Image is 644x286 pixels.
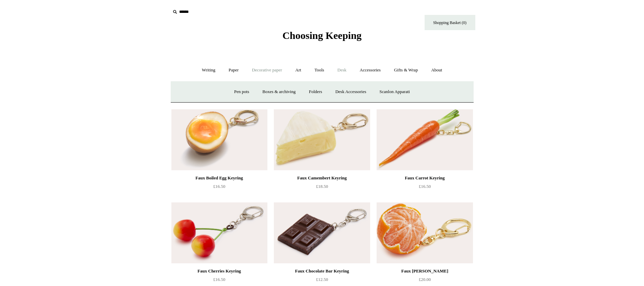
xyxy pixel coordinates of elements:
[377,109,473,170] img: Faux Carrot Keyring
[374,83,416,101] a: Scanlon Apparati
[173,174,266,182] div: Faux Boiled Egg Keyring
[276,267,368,275] div: Faux Chocolate Bar Keyring
[354,61,387,79] a: Accessories
[213,277,225,282] span: £16.50
[171,202,267,263] img: Faux Cherries Keyring
[316,184,328,189] span: £18.50
[289,61,307,79] a: Art
[282,30,361,41] span: Choosing Keeping
[274,174,370,202] a: Faux Camembert Keyring £18.50
[329,83,372,101] a: Desk Accessories
[419,184,431,189] span: £16.50
[213,184,225,189] span: £16.50
[274,202,370,263] a: Faux Chocolate Bar Keyring Faux Chocolate Bar Keyring
[171,109,267,170] a: Faux Boiled Egg Keyring Faux Boiled Egg Keyring
[274,109,370,170] a: Faux Camembert Keyring Faux Camembert Keyring
[173,267,266,275] div: Faux Cherries Keyring
[171,202,267,263] a: Faux Cherries Keyring Faux Cherries Keyring
[228,83,255,101] a: Pen pots
[378,267,471,275] div: Faux [PERSON_NAME]
[425,15,475,30] a: Shopping Basket (0)
[377,109,473,170] a: Faux Carrot Keyring Faux Carrot Keyring
[222,61,245,79] a: Paper
[331,61,353,79] a: Desk
[425,61,448,79] a: About
[246,61,288,79] a: Decorative paper
[303,83,328,101] a: Folders
[171,109,267,170] img: Faux Boiled Egg Keyring
[256,83,302,101] a: Boxes & archiving
[274,109,370,170] img: Faux Camembert Keyring
[276,174,368,182] div: Faux Camembert Keyring
[388,61,424,79] a: Gifts & Wrap
[377,202,473,263] img: Faux Clementine Keyring
[419,277,431,282] span: £20.00
[308,61,330,79] a: Tools
[274,202,370,263] img: Faux Chocolate Bar Keyring
[377,202,473,263] a: Faux Clementine Keyring Faux Clementine Keyring
[316,277,328,282] span: £12.50
[171,174,267,202] a: Faux Boiled Egg Keyring £16.50
[377,174,473,202] a: Faux Carrot Keyring £16.50
[378,174,471,182] div: Faux Carrot Keyring
[282,35,361,40] a: Choosing Keeping
[196,61,221,79] a: Writing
